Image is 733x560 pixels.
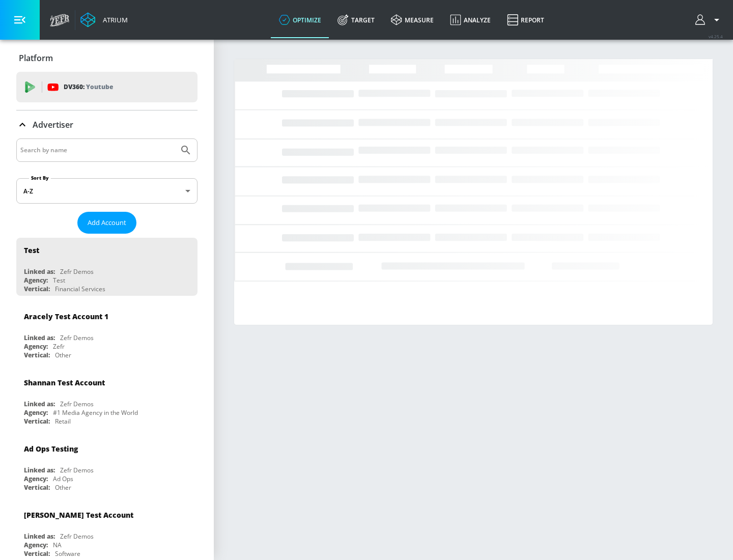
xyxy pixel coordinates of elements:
[80,12,128,27] a: Atrium
[24,541,48,549] div: Agency:
[16,304,198,362] div: Aracely Test Account 1Linked as:Zefr DemosAgency:ZefrVertical:Other
[55,549,80,558] div: Software
[24,549,50,558] div: Vertical:
[55,285,105,293] div: Financial Services
[60,267,94,276] div: Zefr Demos
[709,34,723,39] span: v 4.25.4
[24,285,50,293] div: Vertical:
[24,351,50,359] div: Vertical:
[24,408,48,417] div: Agency:
[24,267,55,276] div: Linked as:
[329,2,383,38] a: Target
[16,238,198,296] div: TestLinked as:Zefr DemosAgency:TestVertical:Financial Services
[53,541,62,549] div: NA
[16,370,198,428] div: Shannan Test AccountLinked as:Zefr DemosAgency:#1 Media Agency in the WorldVertical:Retail
[24,510,133,520] div: [PERSON_NAME] Test Account
[383,2,442,38] a: measure
[60,333,94,342] div: Zefr Demos
[16,178,198,204] div: A-Z
[99,15,128,24] div: Atrium
[16,44,198,72] div: Platform
[24,400,55,408] div: Linked as:
[64,81,113,93] p: DV360:
[24,276,48,285] div: Agency:
[24,444,78,454] div: Ad Ops Testing
[271,2,329,38] a: optimize
[499,2,552,38] a: Report
[77,212,136,234] button: Add Account
[442,2,499,38] a: Analyze
[60,400,94,408] div: Zefr Demos
[16,436,198,494] div: Ad Ops TestingLinked as:Zefr DemosAgency:Ad OpsVertical:Other
[24,245,39,255] div: Test
[16,72,198,102] div: DV360: Youtube
[16,110,198,139] div: Advertiser
[24,466,55,474] div: Linked as:
[19,52,53,64] p: Platform
[24,532,55,541] div: Linked as:
[60,466,94,474] div: Zefr Demos
[55,483,71,492] div: Other
[29,175,51,181] label: Sort By
[60,532,94,541] div: Zefr Demos
[20,144,175,157] input: Search by name
[24,474,48,483] div: Agency:
[53,474,73,483] div: Ad Ops
[24,342,48,351] div: Agency:
[53,342,65,351] div: Zefr
[55,351,71,359] div: Other
[53,276,65,285] div: Test
[24,312,108,321] div: Aracely Test Account 1
[24,483,50,492] div: Vertical:
[33,119,73,130] p: Advertiser
[86,81,113,92] p: Youtube
[24,378,105,387] div: Shannan Test Account
[55,417,71,426] div: Retail
[24,417,50,426] div: Vertical:
[24,333,55,342] div: Linked as:
[88,217,126,229] span: Add Account
[53,408,138,417] div: #1 Media Agency in the World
